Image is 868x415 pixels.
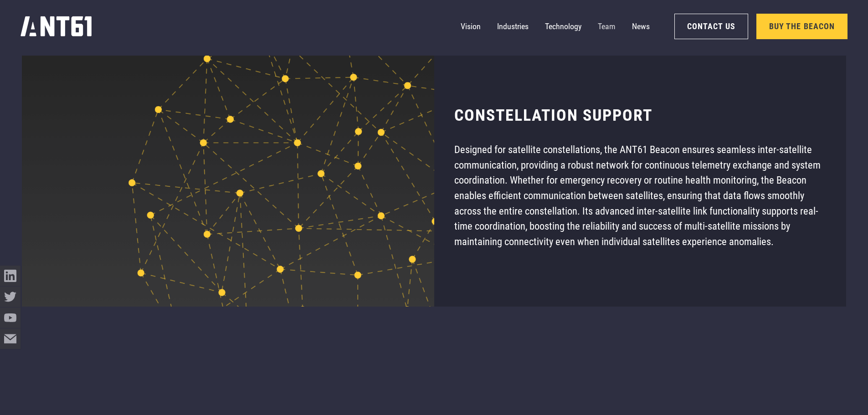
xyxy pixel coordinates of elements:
[454,105,652,126] h3: Constellation support
[756,14,848,39] a: Buy the Beacon
[545,16,581,37] a: Technology
[632,16,650,37] a: News
[497,16,529,37] a: Industries
[598,16,616,37] a: Team
[461,16,481,37] a: Vision
[454,142,826,249] p: Designed for satellite constellations, the ANT61 Beacon ensures seamless inter-satellite communic...
[21,13,93,40] a: home
[674,14,748,39] a: Contact Us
